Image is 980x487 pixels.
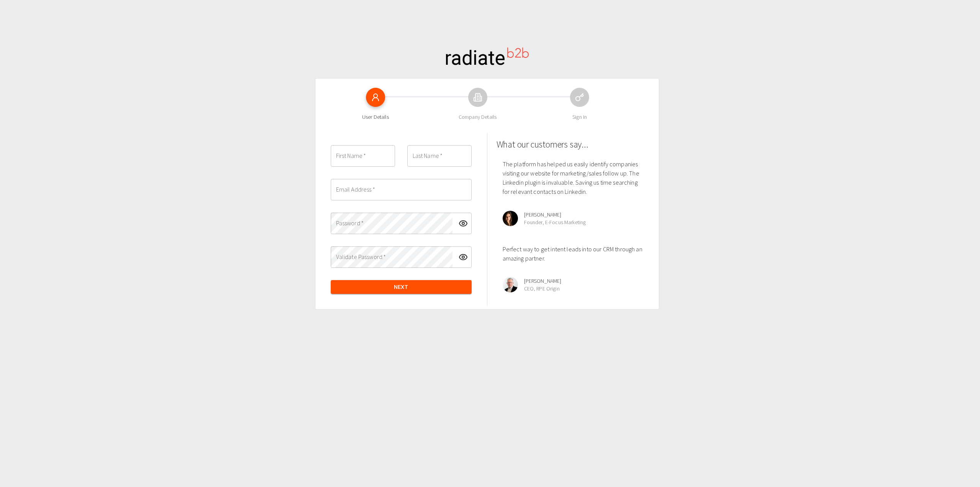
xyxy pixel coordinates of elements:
span: [PERSON_NAME] [524,211,644,218]
span: [PERSON_NAME] [524,277,644,285]
span: CEO, RPE Origin [524,285,644,292]
img: ryan.jpeg [503,277,518,292]
span: Sign In [532,113,628,121]
button: toggle password visibility [456,216,471,231]
p: The platform has helped us easily identify companies visiting our website for marketing/sales fol... [503,159,644,196]
button: toggle password visibility [456,249,471,265]
button: Next [331,280,472,294]
span: User Details [328,113,424,121]
h2: What our customers say... [497,139,650,150]
p: Perfect way to get intent leads into our CRM through an amazing partner. [503,244,644,263]
img: kate.jpg [503,211,518,226]
span: Company Details [430,113,526,121]
span: Founder, E-Focus Marketing [524,218,644,226]
img: radiateb2b_logo_black.png [439,43,535,71]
